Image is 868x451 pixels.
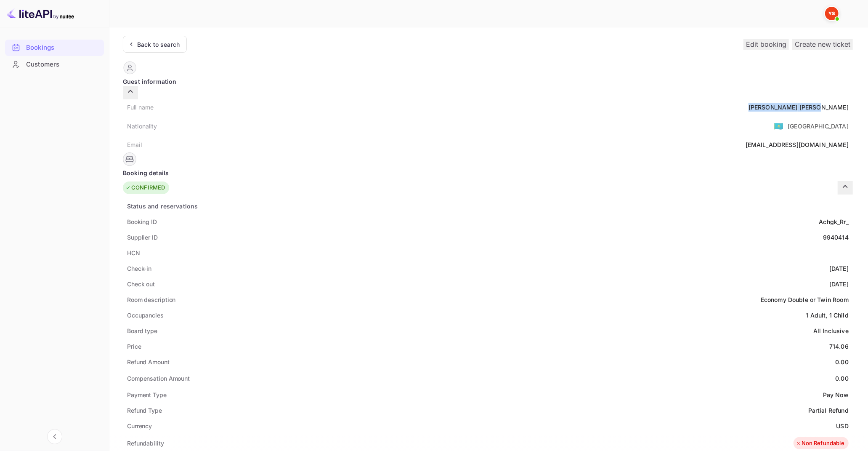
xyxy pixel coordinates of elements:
[806,311,849,320] div: 1 Adult, 1 Child
[127,422,152,430] div: Currency
[829,264,849,273] div: [DATE]
[127,217,157,226] div: Booking ID
[788,122,849,131] div: [GEOGRAPHIC_DATA]
[123,168,853,177] div: Booking details
[829,280,849,288] div: [DATE]
[127,122,157,131] div: Nationality
[127,233,158,242] div: Supplier ID
[137,40,180,49] div: Back to search
[5,40,104,56] div: Bookings
[792,39,853,50] button: Create new ticket
[127,295,175,304] div: Room description
[127,311,164,320] div: Occupancies
[746,140,849,149] div: [EMAIL_ADDRESS][DOMAIN_NAME]
[127,248,140,257] div: HCN
[26,60,100,69] div: Customers
[127,103,154,112] div: Full name
[127,264,151,273] div: Check-in
[127,439,164,448] div: Refundability
[125,184,165,192] div: CONFIRMED
[761,295,849,304] div: Economy Double or Twin Room
[26,43,100,53] div: Bookings
[819,217,849,226] div: Achgk_Rr_
[127,390,167,399] div: Payment Type
[127,342,141,351] div: Price
[127,202,198,211] div: Status and reservations
[796,439,844,448] div: Non Refundable
[47,429,62,444] button: Collapse navigation
[127,280,155,288] div: Check out
[835,374,849,383] div: 0.00
[813,326,849,335] div: All Inclusive
[123,77,853,86] div: Guest information
[823,390,849,399] div: Pay Now
[5,40,104,55] a: Bookings
[829,342,849,351] div: 714.06
[749,103,849,112] div: [PERSON_NAME] [PERSON_NAME]
[5,56,104,72] a: Customers
[825,7,839,20] img: Yandex Support
[127,374,190,383] div: Compensation Amount
[5,56,104,73] div: Customers
[774,118,783,133] span: United States
[127,358,170,366] div: Refund Amount
[743,39,789,50] button: Edit booking
[808,406,849,415] div: Partial Refund
[835,358,849,366] div: 0.00
[127,326,157,335] div: Board type
[127,140,142,149] div: Email
[836,422,849,430] div: USD
[127,406,162,415] div: Refund Type
[7,7,74,20] img: LiteAPI logo
[823,233,849,242] div: 9940414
